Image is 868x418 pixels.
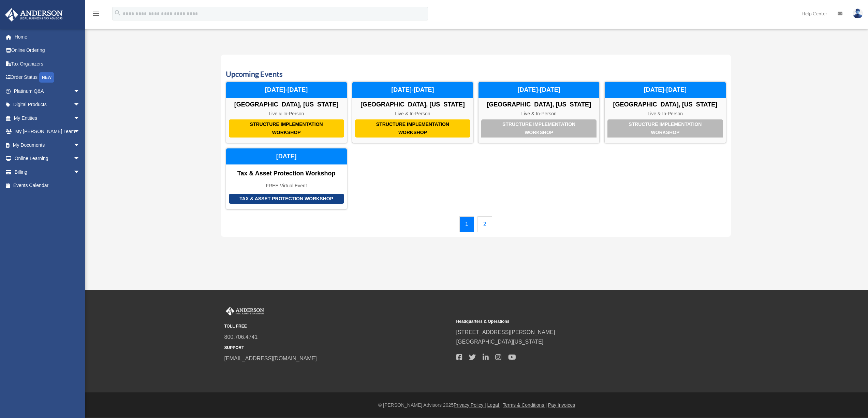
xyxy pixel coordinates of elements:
a: 2 [477,216,492,232]
a: Billingarrow_drop_down [5,165,90,179]
div: Live & In-Person [605,111,725,117]
div: © [PERSON_NAME] Advisors 2025 [85,401,868,409]
a: Structure Implementation Workshop [GEOGRAPHIC_DATA], [US_STATE] Live & In-Person [DATE]-[DATE] [352,82,473,143]
a: Home [5,30,90,44]
div: Structure Implementation Workshop [229,119,344,138]
a: My Documentsarrow_drop_down [5,138,90,152]
div: Structure Implementation Workshop [355,119,470,138]
span: arrow_drop_down [73,138,87,152]
div: NEW [39,72,54,83]
a: Structure Implementation Workshop [GEOGRAPHIC_DATA], [US_STATE] Live & In-Person [DATE]-[DATE] [604,82,726,143]
a: Order StatusNEW [5,71,90,85]
div: [GEOGRAPHIC_DATA], [US_STATE] [479,101,599,109]
a: Tax Organizers [5,57,90,71]
div: FREE Virtual Event [226,183,347,189]
a: My [PERSON_NAME] Teamarrow_drop_down [5,125,90,139]
i: search [114,9,121,17]
div: Live & In-Person [352,111,473,117]
div: Live & In-Person [479,111,599,117]
a: Platinum Q&Aarrow_drop_down [5,84,90,98]
div: [GEOGRAPHIC_DATA], [US_STATE] [605,101,725,109]
span: arrow_drop_down [73,152,87,166]
a: [GEOGRAPHIC_DATA][US_STATE] [456,339,544,345]
span: arrow_drop_down [73,111,87,125]
span: arrow_drop_down [73,125,87,139]
a: Online Ordering [5,44,90,57]
a: Digital Productsarrow_drop_down [5,98,90,112]
small: Headquarters & Operations [456,318,683,325]
a: Online Learningarrow_drop_down [5,152,90,165]
a: Legal | [487,402,502,408]
a: Structure Implementation Workshop [GEOGRAPHIC_DATA], [US_STATE] Live & In-Person [DATE]-[DATE] [226,82,347,143]
a: Pay Invoices [548,402,575,408]
a: Events Calendar [5,179,87,192]
a: Structure Implementation Workshop [GEOGRAPHIC_DATA], [US_STATE] Live & In-Person [DATE]-[DATE] [478,82,600,143]
div: [GEOGRAPHIC_DATA], [US_STATE] [352,101,473,109]
div: Tax & Asset Protection Workshop [226,170,347,177]
div: Live & In-Person [226,111,347,117]
div: [GEOGRAPHIC_DATA], [US_STATE] [226,101,347,109]
a: menu [92,12,100,18]
a: 800.706.4741 [224,334,258,340]
img: User Pic [853,9,863,18]
div: Tax & Asset Protection Workshop [229,194,344,204]
div: Structure Implementation Workshop [607,119,723,138]
div: [DATE]-[DATE] [479,82,599,98]
a: [STREET_ADDRESS][PERSON_NAME] [456,329,555,335]
span: arrow_drop_down [73,98,87,112]
div: [DATE]-[DATE] [226,82,347,98]
a: My Entitiesarrow_drop_down [5,111,90,125]
div: [DATE]-[DATE] [605,82,725,98]
a: Tax & Asset Protection Workshop Tax & Asset Protection Workshop FREE Virtual Event [DATE] [226,148,347,210]
span: arrow_drop_down [73,84,87,98]
div: [DATE]-[DATE] [352,82,473,98]
small: TOLL FREE [224,323,452,330]
a: 1 [459,216,474,232]
a: Terms & Conditions | [503,402,547,408]
div: Structure Implementation Workshop [481,119,597,138]
a: [EMAIL_ADDRESS][DOMAIN_NAME] [224,356,317,361]
img: Anderson Advisors Platinum Portal [224,307,265,316]
span: arrow_drop_down [73,165,87,179]
img: Anderson Advisors Platinum Portal [3,8,65,21]
a: Privacy Policy | [454,402,486,408]
h3: Upcoming Events [226,69,726,80]
i: menu [92,10,100,18]
small: SUPPORT [224,344,452,351]
div: [DATE] [226,148,347,165]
